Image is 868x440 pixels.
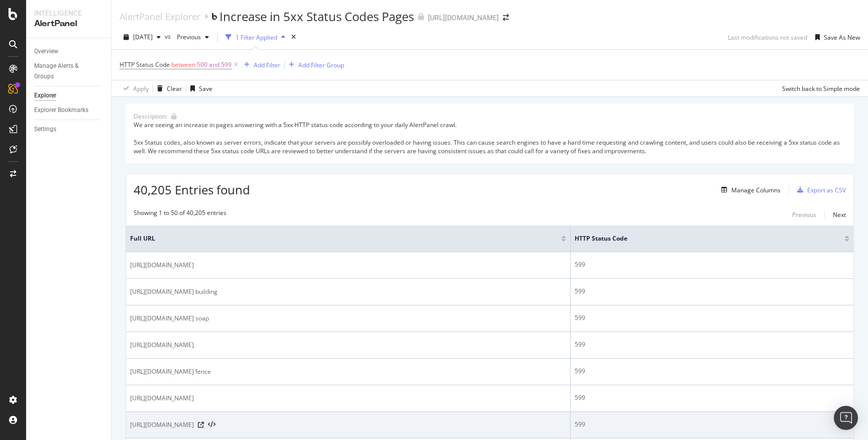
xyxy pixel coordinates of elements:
span: [URL][DOMAIN_NAME] [130,420,194,430]
div: We are seeing an increase in pages answering with a 5xx HTTP status code according to your daily ... [134,121,846,155]
span: [URL][DOMAIN_NAME] [130,393,194,403]
span: [URL][DOMAIN_NAME] soap [130,313,209,323]
div: Overview [34,46,58,57]
div: Description: [134,112,167,121]
button: Save As New [811,29,860,45]
div: Apply [133,84,149,93]
button: [DATE] [120,29,165,45]
div: Previous [792,210,816,219]
div: 1 Filter Applied [236,33,277,42]
div: Intelligence [34,8,103,18]
button: Switch back to Simple mode [778,80,860,96]
div: Explorer [34,90,56,101]
a: Settings [34,124,104,135]
div: Manage Alerts & Groups [34,61,94,82]
button: Add Filter [240,59,280,71]
div: times [289,32,298,42]
span: [URL][DOMAIN_NAME] fence [130,367,211,377]
span: between [171,60,195,69]
div: arrow-right-arrow-left [503,14,509,21]
span: 500 and 599 [197,58,232,72]
button: Next [833,208,846,221]
span: HTTP Status Code [575,234,829,243]
button: Apply [120,80,149,96]
button: 1 Filter Applied [222,29,289,45]
button: Previous [792,208,816,221]
div: Switch back to Simple mode [782,84,860,93]
span: HTTP Status Code [120,60,170,69]
div: AlertPanel [34,18,103,30]
div: 599 [575,287,849,296]
div: Add Filter Group [298,61,344,69]
span: [URL][DOMAIN_NAME] building [130,287,218,297]
span: [URL][DOMAIN_NAME] [130,260,194,270]
div: 599 [575,340,849,349]
a: Manage Alerts & Groups [34,61,104,82]
div: Showing 1 to 50 of 40,205 entries [134,208,227,221]
span: 40,205 Entries found [134,181,250,198]
span: 2025 Sep. 23rd [133,33,153,41]
div: Add Filter [254,61,280,69]
button: Export as CSV [793,182,846,198]
div: Next [833,210,846,219]
div: 599 [575,367,849,376]
div: Increase in 5xx Status Codes Pages [220,8,414,25]
button: Save [186,80,212,96]
a: Explorer [34,90,104,101]
div: 599 [575,393,849,402]
div: Clear [167,84,182,93]
div: Open Intercom Messenger [834,406,858,430]
div: Settings [34,124,56,135]
button: Clear [153,80,182,96]
a: Explorer Bookmarks [34,105,104,116]
a: Overview [34,46,104,57]
div: Export as CSV [807,186,846,194]
div: 599 [575,313,849,322]
div: Last modifications not saved [728,33,807,42]
button: Add Filter Group [285,59,344,71]
button: View HTML Source [208,421,215,428]
div: Explorer Bookmarks [34,105,88,116]
span: vs [165,32,173,41]
div: Save [199,84,212,93]
div: Manage Columns [731,186,781,194]
a: AlertPanel Explorer [120,11,200,22]
span: [URL][DOMAIN_NAME] [130,340,194,350]
span: Full URL [130,234,546,243]
button: Previous [173,29,213,45]
div: 599 [575,260,849,269]
div: [URL][DOMAIN_NAME] [428,13,499,23]
button: Manage Columns [717,184,781,196]
div: 599 [575,420,849,429]
span: Previous [173,33,201,41]
a: Visit Online Page [198,422,204,428]
div: Save As New [824,33,860,42]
